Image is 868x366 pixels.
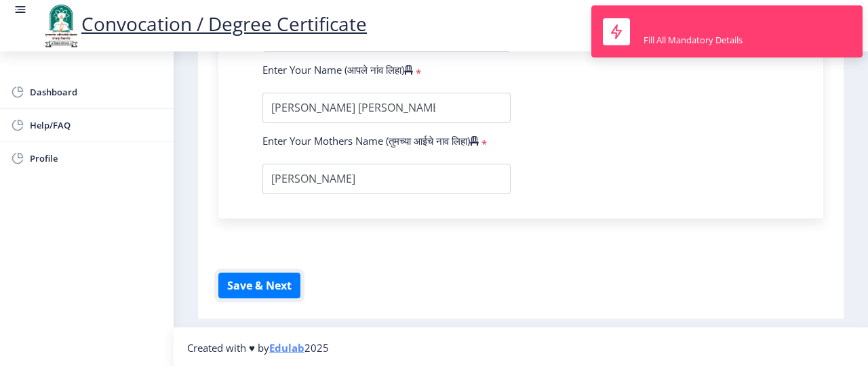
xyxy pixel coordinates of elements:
span: Dashboard [30,84,163,100]
a: Convocation / Degree Certificate [41,11,367,37]
label: Enter Your Mothers Name (तुमच्या आईचे नाव लिहा) [262,134,479,147]
img: logo [41,3,81,49]
span: Help/FAQ [30,117,163,133]
input: Enter Your Name [262,93,511,123]
span: Profile [30,150,163,166]
label: Enter Your Name (आपले नांव लिहा) [262,63,413,76]
a: Edulab [269,341,304,354]
input: Enter Your Mothers Name [262,164,511,194]
div: Fill All Mandatory Details [644,34,743,46]
button: Save & Next [218,273,300,298]
span: Created with ♥ by 2025 [187,341,329,354]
